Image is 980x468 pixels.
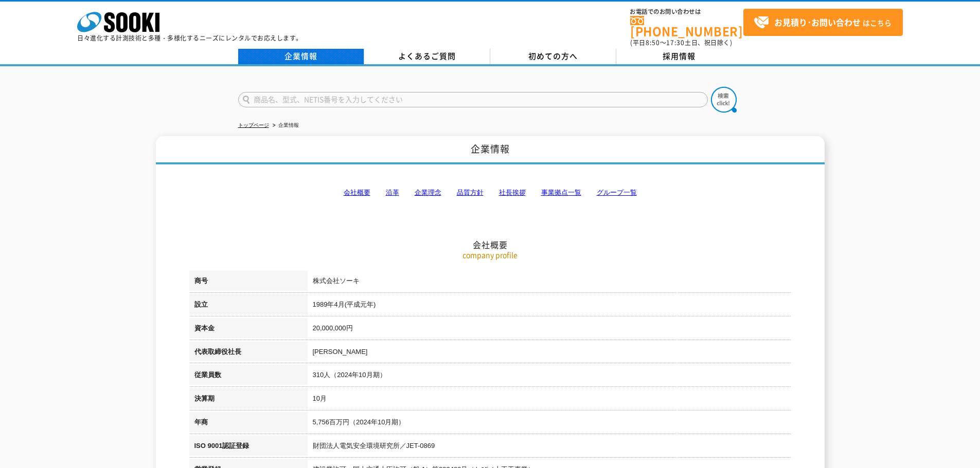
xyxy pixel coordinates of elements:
a: 事業拠点一覧 [541,189,581,196]
a: [PHONE_NUMBER] [630,16,743,37]
a: 初めての方へ [490,49,616,64]
p: company profile [189,250,791,260]
td: 10月 [308,388,791,412]
th: ISO 9001認証登録 [189,436,308,459]
h1: 企業情報 [156,136,825,164]
span: (平日 ～ 土日、祝日除く) [630,38,732,47]
th: 設立 [189,294,308,318]
span: 8:50 [646,38,660,47]
strong: お見積り･お問い合わせ [774,16,861,28]
a: 品質方針 [457,189,484,196]
a: グループ一覧 [597,189,637,196]
a: 企業理念 [415,189,441,196]
img: btn_search.png [711,87,737,113]
td: 310人（2024年10月期） [308,365,791,388]
th: 決算期 [189,388,308,412]
th: 年商 [189,412,308,436]
li: 企業情報 [271,120,299,131]
a: 沿革 [386,189,399,196]
a: お見積り･お問い合わせはこちら [743,9,903,36]
h2: 会社概要 [189,137,791,250]
a: 採用情報 [616,49,742,64]
th: 代表取締役社長 [189,342,308,365]
a: トップページ [238,122,269,128]
span: 17:30 [666,38,685,47]
p: 日々進化する計測技術と多種・多様化するニーズにレンタルでお応えします。 [77,35,302,41]
a: よくあるご質問 [364,49,490,64]
th: 従業員数 [189,365,308,388]
td: 財団法人電気安全環境研究所／JET-0869 [308,436,791,459]
td: 1989年4月(平成元年) [308,294,791,318]
span: はこちら [754,15,892,30]
a: 会社概要 [344,189,370,196]
a: 企業情報 [238,49,364,64]
span: お電話でのお問い合わせは [630,9,743,15]
td: [PERSON_NAME] [308,342,791,365]
td: 20,000,000円 [308,318,791,342]
span: 初めての方へ [528,50,578,62]
a: 社長挨拶 [499,189,526,196]
td: 株式会社ソーキ [308,271,791,294]
th: 資本金 [189,318,308,342]
th: 商号 [189,271,308,294]
td: 5,756百万円（2024年10月期） [308,412,791,436]
input: 商品名、型式、NETIS番号を入力してください [238,92,708,107]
